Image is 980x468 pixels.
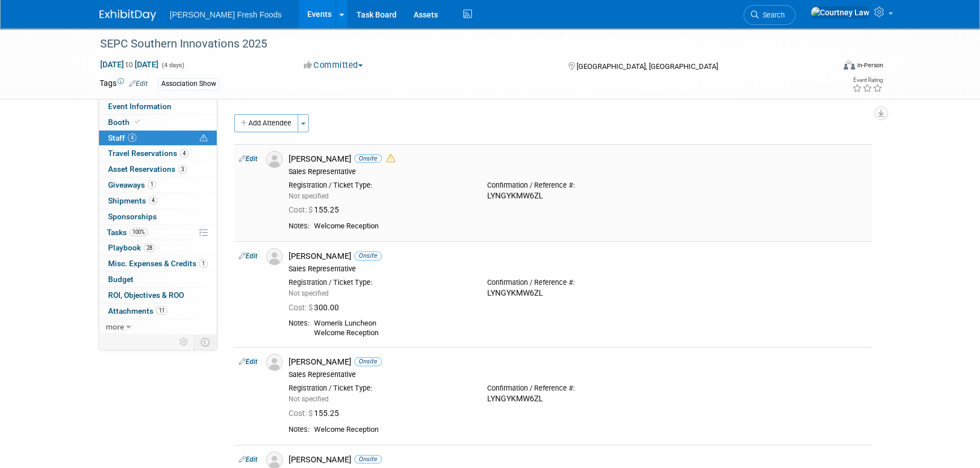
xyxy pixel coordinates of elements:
[289,425,310,434] div: Notes:
[99,146,217,161] a: Travel Reservations4
[289,205,343,214] span: 155.25
[239,456,257,463] a: Edit
[289,384,470,393] div: Registration / Ticket Type:
[199,259,208,268] span: 1
[743,5,796,25] a: Search
[289,289,329,297] span: Not specified
[108,243,155,252] span: Playbook
[99,115,217,130] a: Booth
[99,162,217,177] a: Asset Reservations3
[170,10,282,19] span: [PERSON_NAME] Fresh Foods
[124,60,135,69] span: to
[108,133,136,142] span: Staff
[289,357,867,367] div: [PERSON_NAME]
[135,119,140,125] i: Booth reservation complete
[99,131,217,146] a: Staff4
[108,259,208,268] span: Misc. Expenses & Credits
[289,303,343,312] span: 300.00
[108,291,184,300] span: ROI, Objectives & ROO
[239,155,257,163] a: Edit
[108,149,188,158] span: Travel Reservations
[844,60,855,70] img: Format-Inperson.png
[144,244,155,252] span: 28
[108,164,187,174] span: Asset Reservations
[128,133,136,142] span: 4
[354,154,382,163] span: Onsite
[289,278,470,287] div: Registration / Ticket Type:
[354,455,382,463] span: Onsite
[289,181,470,190] div: Registration / Ticket Type:
[857,61,883,70] div: In-Person
[108,212,157,221] span: Sponsorships
[99,225,217,240] a: Tasks100%
[161,62,184,69] span: (4 days)
[194,335,217,349] td: Toggle Event Tabs
[149,196,157,205] span: 4
[354,252,382,260] span: Onsite
[289,154,867,164] div: [PERSON_NAME]
[289,265,867,274] div: Sales Representative
[767,59,883,76] div: Event Format
[314,425,867,435] div: Welcome Reception
[487,181,669,190] div: Confirmation / Reference #:
[289,409,343,418] span: 155.25
[108,275,134,284] span: Budget
[239,252,257,260] a: Edit
[180,149,188,158] span: 4
[99,319,217,335] a: more
[289,205,314,214] span: Cost: $
[300,59,367,71] button: Committed
[99,256,217,271] a: Misc. Expenses & Credits1
[289,454,867,465] div: [PERSON_NAME]
[100,59,159,70] span: [DATE] [DATE]
[174,335,194,349] td: Personalize Event Tab Strip
[266,354,283,371] img: Associate-Profile-5.png
[386,154,395,163] i: Double-book Warning!
[289,319,310,328] div: Notes:
[148,180,156,189] span: 1
[289,303,314,312] span: Cost: $
[266,248,283,265] img: Associate-Profile-5.png
[289,370,867,379] div: Sales Representative
[289,395,329,403] span: Not specified
[99,193,217,209] a: Shipments4
[487,384,669,393] div: Confirmation / Reference #:
[178,165,187,174] span: 3
[354,357,382,366] span: Onsite
[487,191,669,201] div: LYNGYKMW6ZL
[487,394,669,404] div: LYNGYKMW6ZL
[129,80,148,88] a: Edit
[107,228,148,237] span: Tasks
[158,78,220,90] div: Association Show
[130,228,148,236] span: 100%
[314,222,867,231] div: Welcome Reception
[99,272,217,287] a: Budget
[289,167,867,176] div: Sales Representative
[487,278,669,287] div: Confirmation / Reference #:
[289,222,310,231] div: Notes:
[96,34,816,54] div: SEPC Southern Innovations 2025
[314,319,867,337] div: Women's Luncheon Welcome Reception
[99,240,217,255] a: Playbook28
[99,177,217,193] a: Giveaways1
[99,304,217,319] a: Attachments11
[289,251,867,262] div: [PERSON_NAME]
[810,6,870,19] img: Courtney Law
[234,114,298,132] button: Add Attendee
[266,151,283,168] img: Associate-Profile-5.png
[99,99,217,114] a: Event Information
[200,133,208,144] span: Potential Scheduling Conflict -- at least one attendee is tagged in another overlapping event.
[156,306,167,315] span: 11
[487,288,669,298] div: LYNGYKMW6ZL
[99,209,217,224] a: Sponsorships
[239,358,257,366] a: Edit
[100,77,148,90] td: Tags
[289,192,329,200] span: Not specified
[100,10,156,21] img: ExhibitDay
[108,118,143,127] span: Booth
[99,288,217,303] a: ROI, Objectives & ROO
[108,306,167,315] span: Attachments
[852,77,883,83] div: Event Rating
[759,11,785,19] span: Search
[108,102,171,111] span: Event Information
